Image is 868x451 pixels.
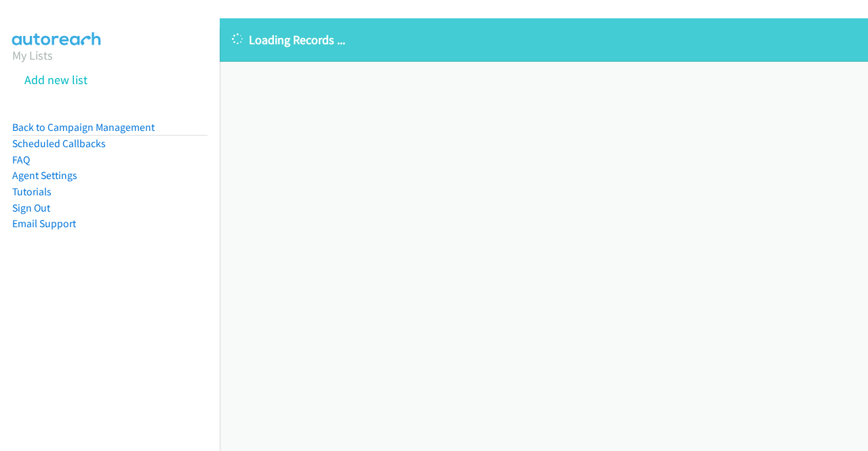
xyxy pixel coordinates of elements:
a: Agent Settings [12,169,77,182]
a: Sign Out [12,201,50,214]
a: Back to Campaign Management [12,121,155,134]
a: Add new list [24,72,87,87]
a: Scheduled Callbacks [12,137,106,150]
a: FAQ [12,153,30,166]
p: Loading Records ... [232,31,856,49]
a: Email Support [12,217,76,230]
a: My Lists [12,47,53,63]
a: Tutorials [12,185,52,198]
